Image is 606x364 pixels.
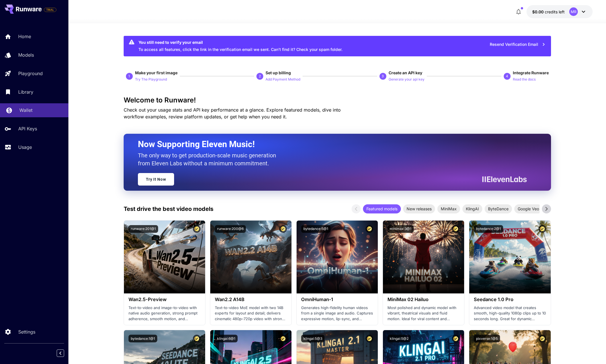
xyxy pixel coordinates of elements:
button: bytedance:2@1 [474,225,503,233]
p: Most polished and dynamic model with vibrant, theatrical visuals and fluid motion. Ideal for vira... [387,305,460,322]
button: Certified Model – Vetted for best performance and includes a commercial license. [366,335,373,342]
button: Certified Model – Vetted for best performance and includes a commercial license. [279,225,287,233]
span: Featured models [363,206,401,212]
p: Library [18,89,33,95]
div: ByteDance [485,204,512,213]
p: Generates high-fidelity human videos from a single image and audio. Captures expressive motion, l... [301,305,373,322]
p: Read the docs [513,77,536,82]
button: pixverse:1@5 [474,335,500,342]
p: Text-to-video MoE model with two 14B experts for layout and detail; delivers cinematic 480p–720p ... [215,305,287,322]
span: TRIAL [44,8,56,12]
h3: Wan2.5-Preview [128,297,201,302]
p: 4 [506,74,508,79]
span: Make your first image [135,70,177,75]
button: Collapse sidebar [57,349,64,357]
p: 2 [259,74,261,79]
p: Settings [18,328,35,335]
button: Resend Verification Email [487,39,549,50]
h3: OmniHuman‑1 [301,297,373,302]
button: minimax:3@1 [387,225,414,233]
button: bytedance:5@1 [301,225,330,233]
p: Usage [18,144,32,151]
p: Generate your api key [389,77,425,82]
button: klingai:5@2 [387,335,411,342]
span: Google Veo [514,206,542,212]
span: New releases [403,206,435,212]
button: Add Payment Method [266,76,300,83]
button: Certified Model – Vetted for best performance and includes a commercial license. [193,225,201,233]
p: Home [18,33,31,40]
h3: Wan2.2 A14B [215,297,287,302]
div: You still need to verify your email [138,39,342,45]
p: Add Payment Method [266,77,300,82]
span: ByteDance [485,206,512,212]
p: Text-to-video and image-to-video with native audio generation, strong prompt adherence, smooth mo... [128,305,201,322]
button: Generate your api key [389,76,425,83]
button: Certified Model – Vetted for best performance and includes a commercial license. [366,225,373,233]
div: Collapse sidebar [61,348,68,358]
p: 1 [128,74,130,79]
button: Certified Model – Vetted for best performance and includes a commercial license. [452,225,460,233]
p: Advanced video model that creates smooth, high-quality 1080p clips up to 10 seconds long. Great f... [474,305,546,322]
img: alt [383,221,464,293]
p: Wallet [19,107,32,114]
h3: MiniMax 02 Hailuo [387,297,460,302]
h3: Seedance 1.0 Pro [474,297,546,302]
div: KlingAI [462,204,482,213]
p: Playground [18,70,43,77]
span: Add your payment card to enable full platform functionality. [44,6,56,13]
span: KlingAI [462,206,482,212]
div: MiniMax [437,204,460,213]
button: klingai:5@3 [301,335,325,342]
div: Google Veo [514,204,542,213]
button: $0.00MR [527,5,593,18]
span: credits left [545,9,565,14]
p: Try The Playground [135,77,167,82]
div: $0.00 [532,9,565,15]
p: Models [18,52,34,58]
h2: Now Supporting Eleven Music! [138,139,523,150]
img: alt [124,221,205,293]
h3: Welcome to Runware! [124,96,551,104]
button: runware:200@6 [215,225,246,233]
button: Try The Playground [135,76,167,83]
a: Try It Now [138,173,174,186]
p: Test drive the best video models [124,205,213,213]
div: MR [569,7,578,16]
button: Certified Model – Vetted for best performance and includes a commercial license. [538,225,546,233]
button: Certified Model – Vetted for best performance and includes a commercial license. [193,335,201,342]
button: Certified Model – Vetted for best performance and includes a commercial license. [452,335,460,342]
div: New releases [403,204,435,213]
p: 3 [382,74,384,79]
button: Certified Model – Vetted for best performance and includes a commercial license. [279,335,287,342]
img: alt [210,221,291,293]
div: To access all features, click the link in the verification email we sent. Can’t find it? Check yo... [138,38,342,55]
button: runware:201@1 [128,225,158,233]
div: Featured models [363,204,401,213]
span: Integrate Runware [513,70,549,75]
span: Set up billing [266,70,291,75]
span: MiniMax [437,206,460,212]
button: Read the docs [513,76,536,83]
p: The only way to get production-scale music generation from Eleven Labs without a minimum commitment. [138,151,280,167]
span: Check out your usage stats and API key performance at a glance. Explore featured models, dive int... [124,107,341,120]
img: alt [469,221,550,293]
p: API Keys [18,125,37,132]
span: $0.00 [532,9,545,14]
button: klingai:6@1 [215,335,238,342]
button: bytedance:1@1 [128,335,157,342]
img: alt [297,221,378,293]
button: Certified Model – Vetted for best performance and includes a commercial license. [538,335,546,342]
span: Create an API key [389,70,422,75]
